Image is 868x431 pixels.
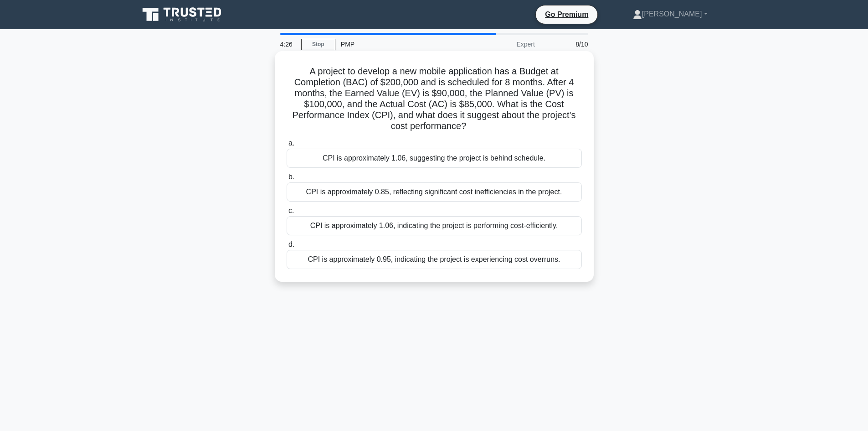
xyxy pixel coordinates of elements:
[288,240,294,248] span: d.
[540,35,594,53] div: 8/10
[287,216,582,235] div: CPI is approximately 1.06, indicating the project is performing cost-efficiently.
[287,250,582,269] div: CPI is approximately 0.95, indicating the project is experiencing cost overruns.
[288,173,294,181] span: b.
[287,182,582,202] div: CPI is approximately 0.85, reflecting significant cost inefficiencies in the project.
[286,66,583,132] h5: A project to develop a new mobile application has a Budget at Completion (BAC) of $200,000 and is...
[275,35,301,53] div: 4:26
[288,207,294,214] span: c.
[288,139,294,147] span: a.
[611,5,729,23] a: [PERSON_NAME]
[301,39,335,50] a: Stop
[539,9,594,20] a: Go Premium
[287,149,582,168] div: CPI is approximately 1.06, suggesting the project is behind schedule.
[461,35,540,53] div: Expert
[335,35,461,53] div: PMP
